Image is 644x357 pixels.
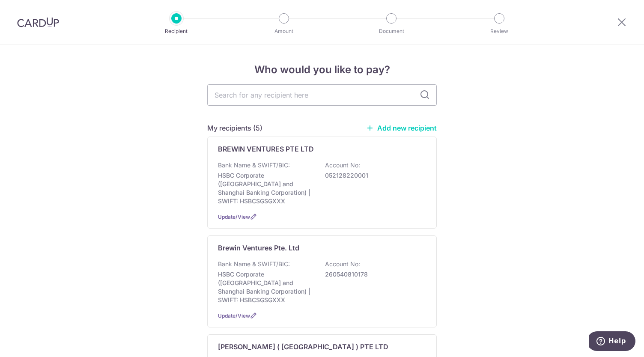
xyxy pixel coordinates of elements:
p: Document [360,27,423,36]
p: BREWIN VENTURES PTE LTD [218,144,314,154]
p: Recipient [145,27,208,36]
a: Add new recipient [366,124,437,132]
p: Review [468,27,531,36]
input: Search for any recipient here [207,84,437,106]
p: Bank Name & SWIFT/BIC: [218,260,290,268]
img: CardUp [17,17,59,27]
p: [PERSON_NAME] ( [GEOGRAPHIC_DATA] ) PTE LTD [218,342,388,352]
a: Update/View [218,312,250,319]
p: Account No: [325,260,360,268]
h4: Who would you like to pay? [207,62,437,77]
p: HSBC Corporate ([GEOGRAPHIC_DATA] and Shanghai Banking Corporation) | SWIFT: HSBCSGSGXXX [218,171,314,205]
iframe: Opens a widget where you can find more information [589,331,635,353]
p: Amount [252,27,316,36]
a: Update/View [218,214,250,220]
h5: My recipients (5) [207,123,262,133]
p: Account No: [325,161,360,170]
p: 052128220001 [325,171,421,180]
p: HSBC Corporate ([GEOGRAPHIC_DATA] and Shanghai Banking Corporation) | SWIFT: HSBCSGSGXXX [218,270,314,304]
p: Brewin Ventures Pte. Ltd [218,243,299,253]
p: Bank Name & SWIFT/BIC: [218,161,290,170]
p: 260540810178 [325,270,421,279]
